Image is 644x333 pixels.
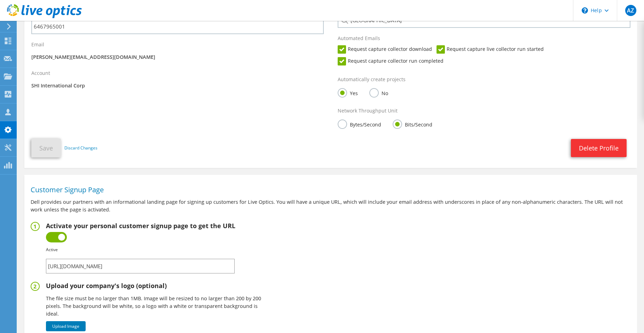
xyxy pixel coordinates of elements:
[338,107,398,114] label: Network Throughput Unit
[338,45,432,54] label: Request capture collector download
[31,139,61,157] button: Save
[582,7,588,14] svg: \n
[46,282,264,289] h2: Upload your company's logo (optional)
[338,35,380,42] label: Automated Emails
[625,5,636,16] span: AZ
[571,139,627,157] a: Delete Profile
[369,88,388,97] label: No
[31,198,631,214] p: Dell provides our partners with an informational landing page for signing up customers for Live O...
[31,70,50,77] label: Account
[31,41,44,48] label: Email
[338,76,406,83] label: Automatically create projects
[393,119,432,128] label: Bits/Second
[46,295,264,318] p: The file size must be no larger than 1MB. Image will be resized to no larger than 200 by 200 pixe...
[31,186,627,193] h1: Customer Signup Page
[31,82,324,90] p: SHI International Corp
[46,247,58,253] b: Active
[31,53,324,61] p: [PERSON_NAME][EMAIL_ADDRESS][DOMAIN_NAME]
[46,321,86,331] a: Upload Image
[338,88,358,97] label: Yes
[338,57,443,65] label: Request capture collector run completed
[437,45,544,54] label: Request capture live collector run started
[64,144,97,152] a: Discard Changes
[46,222,235,230] h2: Activate your personal customer signup page to get the URL
[338,119,381,128] label: Bytes/Second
